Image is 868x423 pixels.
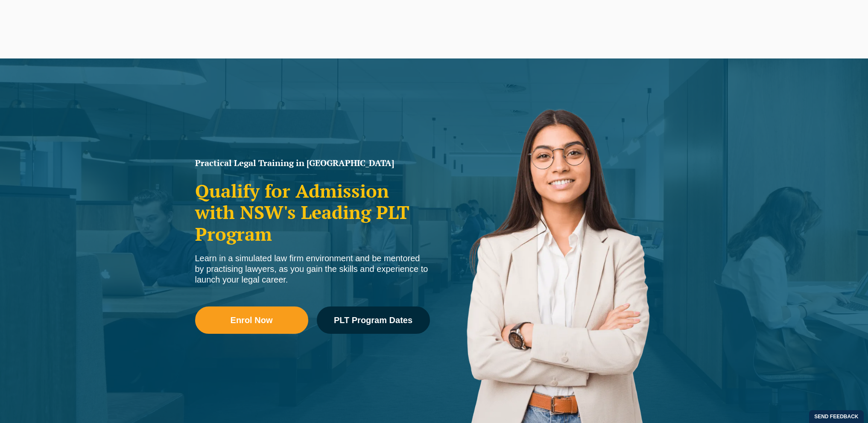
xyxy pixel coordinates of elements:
[334,316,412,324] span: PLT Program Dates
[195,159,430,167] h1: Practical Legal Training in [GEOGRAPHIC_DATA]
[195,180,430,245] h2: Qualify for Admission with NSW's Leading PLT Program
[317,306,430,334] a: PLT Program Dates
[231,316,273,324] span: Enrol Now
[195,306,308,334] a: Enrol Now
[195,253,430,285] div: Learn in a simulated law firm environment and be mentored by practising lawyers, as you gain the ...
